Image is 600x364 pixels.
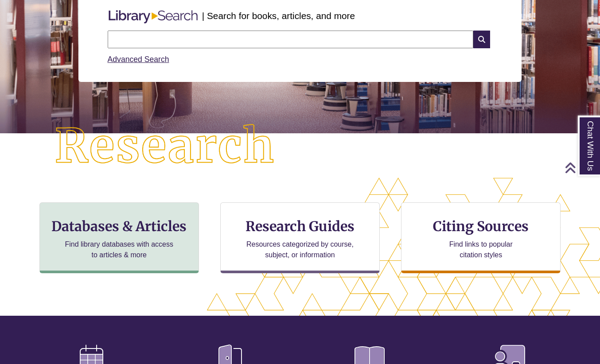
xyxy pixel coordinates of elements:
h3: Research Guides [228,218,372,235]
h3: Databases & Articles [47,218,191,235]
a: Databases & Articles Find library databases with access to articles & more [39,202,199,273]
img: Research [30,100,300,194]
img: Libary Search [104,7,202,27]
p: Resources categorized by course, subject, or information [242,239,358,260]
a: Research Guides Resources categorized by course, subject, or information [220,202,380,273]
a: Citing Sources Find links to popular citation styles [401,202,561,273]
p: | Search for books, articles, and more [202,9,355,23]
h3: Citing Sources [427,218,535,235]
a: Advanced Search [108,55,169,64]
p: Find library databases with access to articles & more [61,239,177,260]
i: Search [473,31,490,48]
a: Back to Top [565,162,598,174]
p: Find links to popular citation styles [438,239,524,260]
